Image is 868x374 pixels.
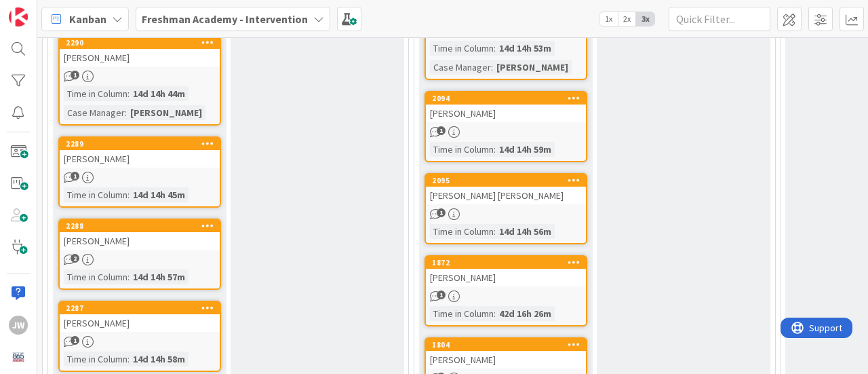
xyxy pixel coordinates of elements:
[437,208,446,217] span: 1
[491,60,493,75] span: :
[426,105,586,122] div: [PERSON_NAME]
[66,139,220,149] div: 2289
[60,220,220,232] div: 2288
[432,258,586,267] div: 1872
[494,142,496,157] span: :
[142,12,308,26] b: Freshman Academy - Intervention
[9,348,28,367] img: avatar
[60,314,220,332] div: [PERSON_NAME]
[618,12,636,26] span: 2x
[426,92,586,122] div: 2094[PERSON_NAME]
[60,302,220,332] div: 2287[PERSON_NAME]
[430,41,494,56] div: Time in Column
[9,7,28,26] img: Visit kanbanzone.com
[125,105,127,120] span: :
[127,105,205,120] div: [PERSON_NAME]
[496,41,555,56] div: 14d 14h 53m
[426,339,586,351] div: 1804
[437,126,446,135] span: 1
[599,12,618,26] span: 1x
[60,37,220,67] div: 2290[PERSON_NAME]
[432,176,586,185] div: 2095
[494,306,496,321] span: :
[130,86,189,101] div: 14d 14h 44m
[64,187,127,202] div: Time in Column
[66,221,220,231] div: 2288
[130,269,189,284] div: 14d 14h 57m
[66,38,220,48] div: 2290
[71,172,79,181] span: 1
[9,316,28,335] div: JW
[127,187,130,202] span: :
[426,257,586,286] div: 1872[PERSON_NAME]
[636,12,654,26] span: 3x
[60,138,220,150] div: 2289
[430,306,494,321] div: Time in Column
[127,352,130,367] span: :
[426,257,586,269] div: 1872
[426,174,586,187] div: 2095
[496,142,555,157] div: 14d 14h 59m
[130,352,189,367] div: 14d 14h 58m
[494,41,496,56] span: :
[60,302,220,314] div: 2287
[60,37,220,49] div: 2290
[64,269,127,284] div: Time in Column
[64,86,127,101] div: Time in Column
[66,303,220,313] div: 2287
[437,291,446,299] span: 1
[432,94,586,103] div: 2094
[430,142,494,157] div: Time in Column
[127,86,130,101] span: :
[496,224,555,239] div: 14d 14h 56m
[60,232,220,250] div: [PERSON_NAME]
[426,269,586,286] div: [PERSON_NAME]
[426,339,586,369] div: 1804[PERSON_NAME]
[130,187,189,202] div: 14d 14h 45m
[430,224,494,239] div: Time in Column
[60,138,220,168] div: 2289[PERSON_NAME]
[60,49,220,67] div: [PERSON_NAME]
[71,336,79,345] span: 1
[493,60,572,75] div: [PERSON_NAME]
[426,351,586,369] div: [PERSON_NAME]
[71,254,79,263] span: 2
[426,174,586,204] div: 2095[PERSON_NAME] [PERSON_NAME]
[494,224,496,239] span: :
[430,60,491,75] div: Case Manager
[71,71,79,79] span: 1
[64,105,125,120] div: Case Manager
[669,7,770,31] input: Quick Filter...
[60,220,220,250] div: 2288[PERSON_NAME]
[28,2,62,18] span: Support
[60,150,220,168] div: [PERSON_NAME]
[426,92,586,105] div: 2094
[432,340,586,350] div: 1804
[426,187,586,204] div: [PERSON_NAME] [PERSON_NAME]
[64,352,127,367] div: Time in Column
[496,306,555,321] div: 42d 16h 26m
[127,269,130,284] span: :
[69,11,106,27] span: Kanban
